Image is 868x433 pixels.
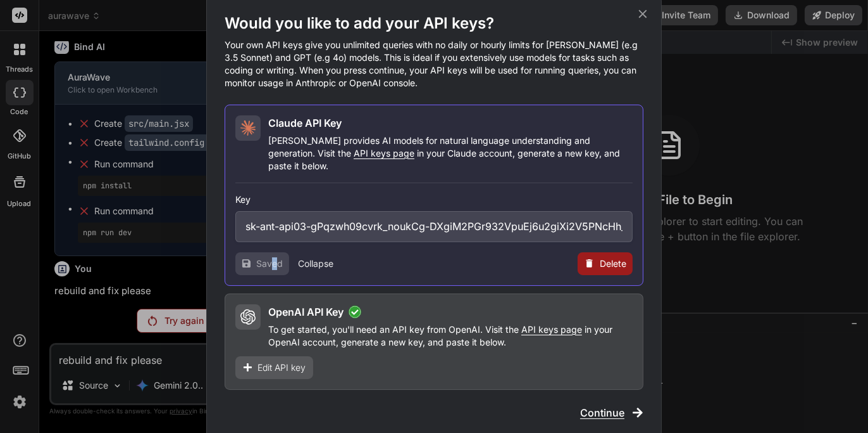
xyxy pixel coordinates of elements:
span: Delete [600,257,626,270]
p: [PERSON_NAME] provides AI models for natural language understanding and generation. Visit the in ... [268,134,633,172]
p: To get started, you'll need an API key from OpenAI. Visit the in your OpenAI account, generate a ... [268,323,633,349]
p: Your own API keys give you unlimited queries with no daily or hourly limits for [PERSON_NAME] (e.... [225,39,643,89]
h1: Would you like to add your API keys? [225,13,643,34]
button: Continue [580,405,643,420]
span: Continue [580,405,624,420]
h2: OpenAI API Key [268,304,344,320]
button: Collapse [298,257,333,270]
input: Enter API Key [235,211,633,242]
h2: Claude API Key [268,115,342,131]
span: API keys page [521,324,582,335]
span: API keys page [354,148,414,158]
h3: Key [235,193,633,206]
span: Saved [256,257,283,270]
span: Edit API key [257,361,306,374]
button: Delete [578,252,633,275]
